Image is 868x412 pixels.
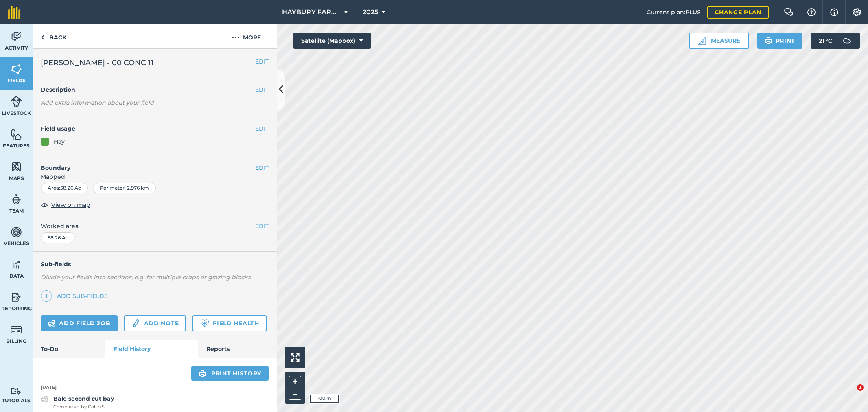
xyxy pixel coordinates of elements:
[11,31,22,43] img: svg+xml;base64,PD94bWwgdmVyc2lvbj0iMS4wIiBlbmNvZGluZz0idXRmLTgiPz4KPCEtLSBHZW5lcmF0b3I6IEFkb2JlIE...
[757,33,803,49] button: Print
[41,200,48,210] img: svg+xml;base64,PHN2ZyB4bWxucz0iaHR0cDovL3d3dy53My5vcmcvMjAwMC9zdmciIHdpZHRoPSIxOCIgaGVpZ2h0PSIyNC...
[33,340,105,358] a: To-Do
[830,7,838,17] img: svg+xml;base64,PHN2ZyB4bWxucz0iaHR0cDovL3d3dy53My5vcmcvMjAwMC9zdmciIHdpZHRoPSIxNyIgaGVpZ2h0PSIxNy...
[41,183,88,193] div: Area : 58.26 Ac
[54,137,65,146] div: Hay
[48,318,56,328] img: svg+xml;base64,PD94bWwgdmVyc2lvbj0iMS4wIiBlbmNvZGluZz0idXRmLTgiPz4KPCEtLSBHZW5lcmF0b3I6IEFkb2JlIE...
[289,376,301,388] button: +
[255,124,269,133] button: EDIT
[255,221,269,230] button: EDIT
[192,315,266,331] a: Field Health
[255,85,269,94] button: EDIT
[689,33,749,49] button: Measure
[11,259,22,271] img: svg+xml;base64,PD94bWwgdmVyc2lvbj0iMS4wIiBlbmNvZGluZz0idXRmLTgiPz4KPCEtLSBHZW5lcmF0b3I6IEFkb2JlIE...
[93,183,156,193] div: Perimeter : 2.976 km
[707,6,769,19] a: Change plan
[293,33,371,49] button: Satellite (Mapbox)
[857,384,864,391] span: 1
[11,388,22,395] img: svg+xml;base64,PD94bWwgdmVyc2lvbj0iMS4wIiBlbmNvZGluZz0idXRmLTgiPz4KPCEtLSBHZW5lcmF0b3I6IEFkb2JlIE...
[11,324,22,336] img: svg+xml;base64,PD94bWwgdmVyc2lvbj0iMS4wIiBlbmNvZGluZz0idXRmLTgiPz4KPCEtLSBHZW5lcmF0b3I6IEFkb2JlIE...
[41,99,154,106] em: Add extra information about your field
[33,260,277,269] h4: Sub-fields
[11,193,22,206] img: svg+xml;base64,PD94bWwgdmVyc2lvbj0iMS4wIiBlbmNvZGluZz0idXRmLTgiPz4KPCEtLSBHZW5lcmF0b3I6IEFkb2JlIE...
[41,221,269,230] span: Worked area
[8,6,20,19] img: fieldmargin Logo
[41,57,154,68] span: [PERSON_NAME] - 00 CONC 11
[289,388,301,400] button: –
[33,172,277,181] span: Mapped
[811,33,860,49] button: 21 °C
[41,33,44,42] img: svg+xml;base64,PHN2ZyB4bWxucz0iaHR0cDovL3d3dy53My5vcmcvMjAwMC9zdmciIHdpZHRoPSI5IiBoZWlnaHQ9IjI0Ii...
[255,57,269,66] button: EDIT
[282,7,341,17] span: HAYBURY FARMS INC
[698,37,706,45] img: Ruler icon
[807,8,816,16] img: A question mark icon
[53,395,114,402] strong: Bale second cut bay
[852,8,862,16] img: A cog icon
[124,315,186,331] a: Add note
[232,33,240,42] img: svg+xml;base64,PHN2ZyB4bWxucz0iaHR0cDovL3d3dy53My5vcmcvMjAwMC9zdmciIHdpZHRoPSIyMCIgaGVpZ2h0PSIyNC...
[255,163,269,172] button: EDIT
[198,340,277,358] a: Reports
[840,384,860,404] iframe: Intercom live chat
[819,33,832,49] span: 21 ° C
[33,155,255,172] h4: Boundary
[11,128,22,140] img: svg+xml;base64,PHN2ZyB4bWxucz0iaHR0cDovL3d3dy53My5vcmcvMjAwMC9zdmciIHdpZHRoPSI1NiIgaGVpZ2h0PSI2MC...
[41,290,111,302] a: Add sub-fields
[291,353,300,362] img: Four arrows, one pointing top left, one top right, one bottom right and the last bottom left
[41,200,90,210] button: View on map
[765,36,772,46] img: svg+xml;base64,PHN2ZyB4bWxucz0iaHR0cDovL3d3dy53My5vcmcvMjAwMC9zdmciIHdpZHRoPSIxOSIgaGVpZ2h0PSIyNC...
[41,124,255,133] h4: Field usage
[11,226,22,238] img: svg+xml;base64,PD94bWwgdmVyc2lvbj0iMS4wIiBlbmNvZGluZz0idXRmLTgiPz4KPCEtLSBHZW5lcmF0b3I6IEFkb2JlIE...
[647,8,701,17] span: Current plan : PLUS
[53,403,114,411] span: Completed by Collin S
[44,291,49,301] img: svg+xml;base64,PHN2ZyB4bWxucz0iaHR0cDovL3d3dy53My5vcmcvMjAwMC9zdmciIHdpZHRoPSIxNCIgaGVpZ2h0PSIyNC...
[11,63,22,75] img: svg+xml;base64,PHN2ZyB4bWxucz0iaHR0cDovL3d3dy53My5vcmcvMjAwMC9zdmciIHdpZHRoPSI1NiIgaGVpZ2h0PSI2MC...
[131,318,140,328] img: svg+xml;base64,PD94bWwgdmVyc2lvbj0iMS4wIiBlbmNvZGluZz0idXRmLTgiPz4KPCEtLSBHZW5lcmF0b3I6IEFkb2JlIE...
[33,24,74,48] a: Back
[11,291,22,303] img: svg+xml;base64,PD94bWwgdmVyc2lvbj0iMS4wIiBlbmNvZGluZz0idXRmLTgiPz4KPCEtLSBHZW5lcmF0b3I6IEFkb2JlIE...
[839,33,855,49] img: svg+xml;base64,PD94bWwgdmVyc2lvbj0iMS4wIiBlbmNvZGluZz0idXRmLTgiPz4KPCEtLSBHZW5lcmF0b3I6IEFkb2JlIE...
[784,8,794,16] img: Two speech bubbles overlapping with the left bubble in the forefront
[41,85,269,94] h4: Description
[216,24,277,48] button: More
[33,384,277,391] p: [DATE]
[41,315,118,331] a: Add field job
[41,394,48,404] img: svg+xml;base64,PD94bWwgdmVyc2lvbj0iMS4wIiBlbmNvZGluZz0idXRmLTgiPz4KPCEtLSBHZW5lcmF0b3I6IEFkb2JlIE...
[41,394,114,410] a: Bale second cut bayCompleted by Collin S
[51,200,90,209] span: View on map
[191,366,269,381] a: Print history
[363,7,378,17] span: 2025
[41,274,251,281] em: Divide your fields into sections, e.g. for multiple crops or grazing blocks
[11,161,22,173] img: svg+xml;base64,PHN2ZyB4bWxucz0iaHR0cDovL3d3dy53My5vcmcvMjAwMC9zdmciIHdpZHRoPSI1NiIgaGVpZ2h0PSI2MC...
[199,368,206,378] img: svg+xml;base64,PHN2ZyB4bWxucz0iaHR0cDovL3d3dy53My5vcmcvMjAwMC9zdmciIHdpZHRoPSIxOSIgaGVpZ2h0PSIyNC...
[41,232,75,243] div: 58.26 Ac
[105,340,198,358] a: Field History
[11,96,22,108] img: svg+xml;base64,PD94bWwgdmVyc2lvbj0iMS4wIiBlbmNvZGluZz0idXRmLTgiPz4KPCEtLSBHZW5lcmF0b3I6IEFkb2JlIE...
